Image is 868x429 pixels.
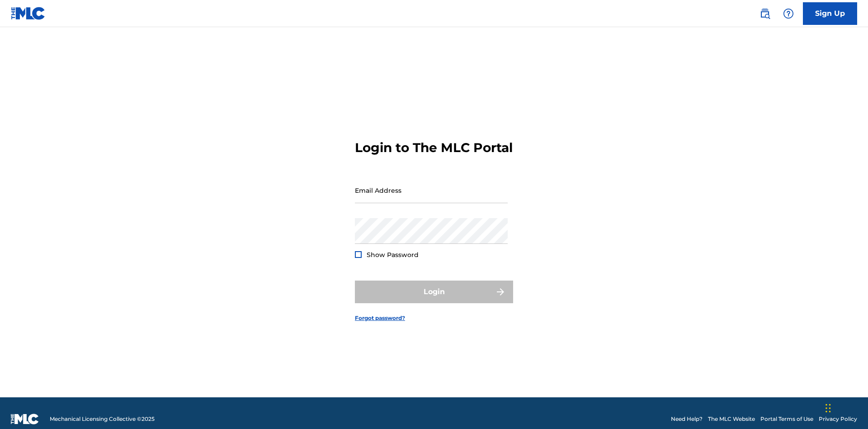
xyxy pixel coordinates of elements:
[783,8,794,19] img: help
[760,415,813,423] a: Portal Terms of Use
[819,415,857,423] a: Privacy Policy
[826,395,831,422] div: Drag
[756,5,774,23] a: Public Search
[779,5,797,23] div: Help
[367,251,419,259] span: Show Password
[671,415,703,423] a: Need Help?
[823,386,868,429] iframe: Chat Widget
[759,8,770,19] img: search
[11,414,39,424] img: logo
[708,415,755,423] a: The MLC Website
[355,314,405,322] a: Forgot password?
[11,7,46,20] img: MLC Logo
[355,140,513,156] h3: Login to The MLC Portal
[803,2,857,25] a: Sign Up
[50,415,155,423] span: Mechanical Licensing Collective © 2025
